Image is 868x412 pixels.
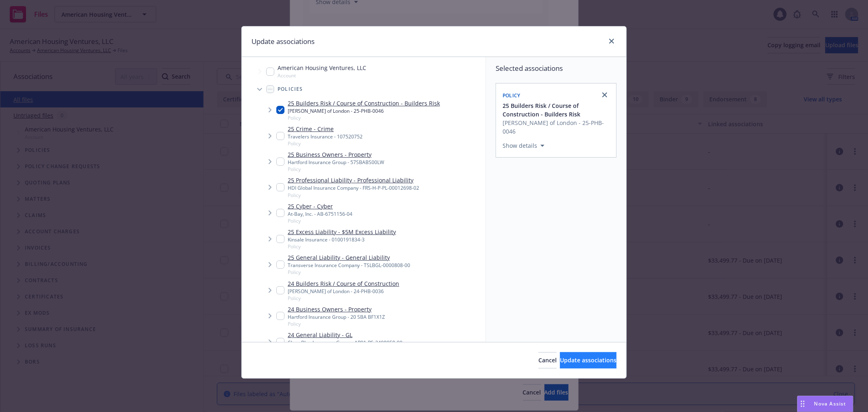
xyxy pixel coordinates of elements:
[251,36,315,47] h1: Update associations
[288,202,352,210] a: 25 Cyber - Cyber
[288,236,396,243] div: Kinsale Insurance - 0100191834-3
[503,118,611,136] span: [PERSON_NAME] of London - 25-PHB-0046
[288,262,410,269] div: Transverse Insurance Company - TSLBGL-0000808-00
[288,166,384,173] span: Policy
[288,279,399,288] a: 24 Builders Risk / Course of Construction
[814,400,846,407] span: Nova Assist
[798,396,808,412] div: Drag to move
[288,228,396,236] a: 25 Excess Liability - $5M Excess Liability
[288,269,410,276] span: Policy
[278,72,366,79] span: Account
[797,396,853,412] button: Nova Assist
[288,114,440,121] span: Policy
[288,295,399,302] span: Policy
[288,184,419,191] div: HDI Global Insurance Company - FRS-H-P-PL-00012698-02
[607,36,617,46] a: close
[503,92,520,99] span: Policy
[278,64,366,72] span: American Housing Ventures, LLC
[288,217,352,224] span: Policy
[288,288,399,295] div: [PERSON_NAME] of London - 24-PHB-0036
[288,339,402,346] div: Clear Blue Insurance Group - AR01-RS-2408058-00
[288,150,384,159] a: 25 Business Owners - Property
[288,140,363,147] span: Policy
[288,253,410,262] a: 25 General Liability - General Liability
[538,352,557,368] button: Cancel
[288,159,384,166] div: Hartford Insurance Group - 57SBABS00LW
[560,352,617,368] button: Update associations
[288,99,440,107] a: 25 Builders Risk / Course of Construction - Builders Risk
[288,107,440,114] div: [PERSON_NAME] of London - 25-PHB-0046
[288,305,385,313] a: 24 Business Owners - Property
[278,87,303,92] span: Policies
[538,356,557,364] span: Cancel
[499,141,548,151] button: Show details
[288,320,385,327] span: Policy
[288,243,396,250] span: Policy
[288,313,385,320] div: Hartford Insurance Group - 20 SBA BF1X1Z
[288,176,419,184] a: 25 Professional Liability - Professional Liability
[288,331,402,339] a: 24 General Liability - GL
[288,210,352,217] div: At-Bay, Inc. - AB-6751156-04
[496,64,617,73] span: Selected associations
[288,125,363,133] a: 25 Crime - Crime
[288,192,419,199] span: Policy
[288,133,363,140] div: Travelers Insurance - 107520752
[503,101,611,118] button: 25 Builders Risk / Course of Construction - Builders Risk
[560,356,617,364] span: Update associations
[600,90,610,100] a: close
